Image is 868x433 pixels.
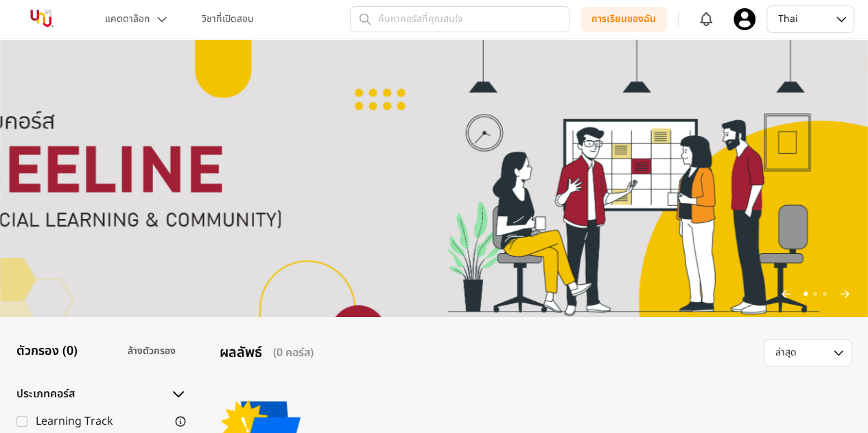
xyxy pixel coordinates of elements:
p: แคตตาล็อก [105,12,150,26]
button: ล้างตัวกรอง [117,339,187,364]
p: ตัวกรอง (0) [16,342,78,361]
div: ล่าสุด [775,346,814,360]
h3: ผลลัพธ์ [220,343,262,362]
div: Learning Track [36,413,113,430]
p: ล้างตัวกรอง [128,344,176,358]
button: แคตตาล็อก [97,7,177,32]
p: (0 คอร์ส) [273,344,314,361]
button: การเรียนของฉัน [580,7,667,32]
img: YourNextU Logo [14,7,69,32]
p: ประเภทคอร์ส [16,386,75,402]
input: ค้นหาคอร์สที่คุณสนใจ [350,6,570,32]
p: วิชาที่เปิดสอน [202,12,254,26]
button: วิชาที่เปิดสอน [193,7,262,32]
div: Thai [778,12,817,26]
p: การเรียนของฉัน [591,12,656,26]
